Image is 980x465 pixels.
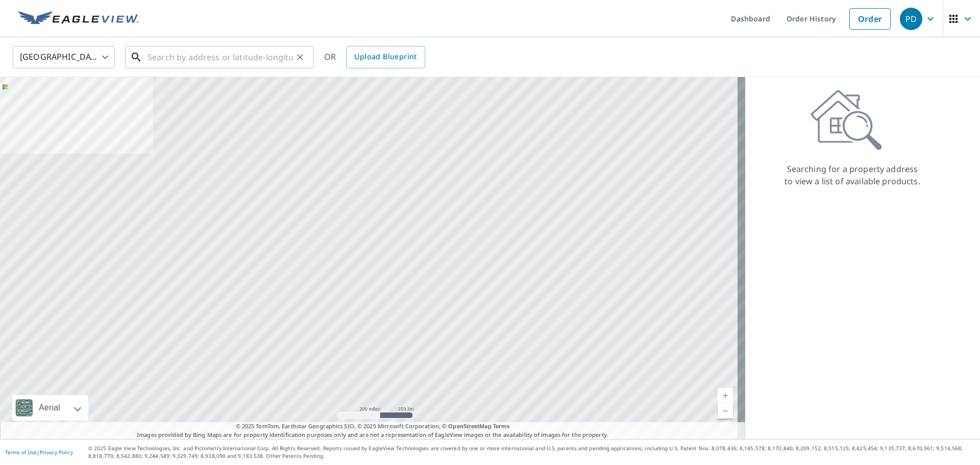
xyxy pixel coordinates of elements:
p: © 2025 Eagle View Technologies, Inc. and Pictometry International Corp. All Rights Reserved. Repo... [88,445,975,460]
div: Aerial [36,395,63,421]
img: EV Logo [18,11,139,27]
a: Upload Blueprint [346,46,425,68]
div: PD [900,8,922,30]
p: Searching for a property address to view a list of available products. [784,163,921,187]
span: Upload Blueprint [354,51,416,63]
input: Search by address or latitude-longitude [148,43,293,71]
a: Order [849,8,891,30]
div: [GEOGRAPHIC_DATA] [13,43,115,71]
a: Current Level 5, Zoom In [718,388,733,403]
span: © 2025 TomTom, Earthstar Geographics SIO, © 2025 Microsoft Corporation, © [236,422,510,431]
a: OpenStreetMap [448,422,491,430]
a: Terms of Use [5,449,37,456]
a: Current Level 5, Zoom Out [718,403,733,419]
p: | [5,449,73,455]
a: Terms [493,422,510,430]
div: Aerial [12,395,88,421]
a: Privacy Policy [40,449,73,456]
button: Clear [293,50,307,64]
div: OR [324,46,425,68]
